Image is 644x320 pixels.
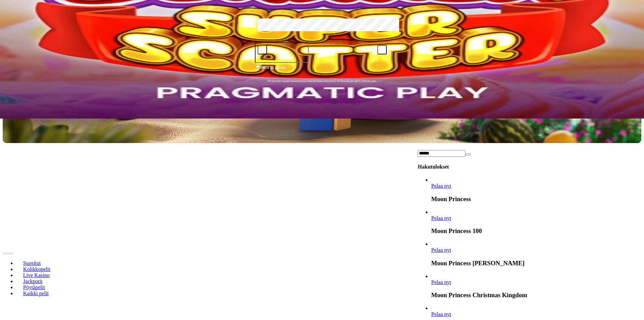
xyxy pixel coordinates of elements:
span: Pelaa nyt [431,311,451,317]
a: Moon Princess Christmas Kingdom [431,279,451,285]
button: next slide [8,253,13,255]
a: Jackpotit [16,276,49,286]
span: Pöytäpelit [21,284,48,290]
span: Suositut [21,260,43,266]
span: Pelaa nyt [431,215,451,221]
h3: Moon Princess [431,195,641,203]
a: Moon Princess 100 [431,215,451,221]
button: plus icon [377,45,387,54]
h4: Hakutulokset [418,164,641,170]
span: Jackpotit [21,278,45,284]
article: Moon Princess Christmas Kingdom [431,273,641,299]
h3: Moon Princess [PERSON_NAME] [431,260,641,267]
span: Pelaa nyt [431,247,451,253]
label: €150 [301,17,343,37]
span: € [329,46,331,52]
h3: Moon Princess 100 [431,227,641,235]
a: Moon Princess [431,183,451,189]
a: Kaikki pelit [16,288,56,299]
a: Moon Princess Trinity [431,247,451,253]
nav: Lobby [3,249,404,302]
h3: Moon Princess Christmas Kingdom [431,291,641,299]
a: Live Kasino [16,270,56,280]
span: Kolikkopelit [21,266,53,272]
span: Live Kasino [21,272,52,278]
span: Kaikki pelit [21,290,51,296]
article: Moon Princess [431,177,641,203]
input: Search [418,150,465,157]
span: € [260,63,262,67]
button: Talleta ja pelaa [255,64,389,77]
button: clear entry [465,153,471,155]
span: Pelaa nyt [431,183,451,189]
article: Moon Princess Trinity [431,241,641,267]
a: Pöytäpelit [16,282,52,292]
article: Moon Princess 100 [431,209,641,235]
a: Kolikkopelit [16,264,57,274]
label: €50 [256,17,298,37]
label: €250 [346,17,388,37]
a: Suositut [16,258,48,268]
button: minus icon [258,45,267,54]
a: Moon Princess Power of Love [431,311,451,317]
span: Talleta ja pelaa [257,64,286,76]
span: Pelaa nyt [431,279,451,285]
button: prev slide [3,253,8,255]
